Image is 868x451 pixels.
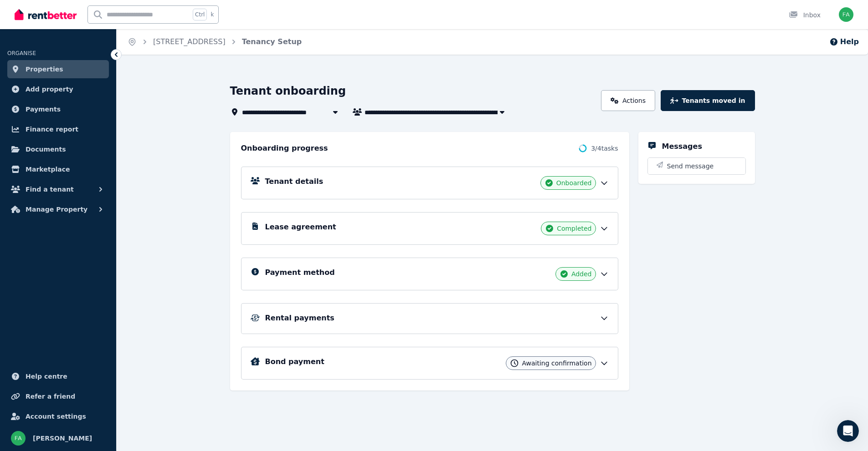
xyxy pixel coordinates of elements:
span: Tenancy Setup [242,36,302,47]
span: Completed [557,224,591,233]
span: Ctrl [193,9,207,20]
b: After completion: [15,216,77,223]
b: To create an exit condition report: [15,103,138,110]
a: Help centre [7,367,109,385]
li: Both parties can agree on the property's condition and discuss any items before bond return [21,248,168,274]
span: Manage Property [26,204,87,215]
button: Tenants moved in [661,90,755,111]
img: Profile image for The RentBetter Team [26,5,41,20]
span: Payments [26,104,61,115]
div: If you completed an entry report previously, you can copy across the photos and comments into the... [15,176,168,211]
img: Rental Payments [251,314,260,321]
a: Add property [7,80,109,98]
span: [PERSON_NAME] [33,433,92,444]
div: Please make sure to click the options to 'get more help' if we haven't answered your question. [15,32,142,59]
h5: Messages [662,141,702,152]
textarea: Message… [8,279,175,294]
a: Refer a friend [7,387,109,405]
a: Account settings [7,407,109,426]
a: Payments [7,100,109,118]
li: The exit report is typically done together with your tenant during the final inspection [21,229,168,246]
h5: Rental payments [265,313,334,324]
div: The RentBetter Team says… [7,66,175,348]
a: Marketplace [7,160,109,178]
span: Added [571,269,592,279]
span: Add property [26,84,73,95]
div: The RentBetter Team says… [7,27,175,66]
a: Source reference 12682915: [43,267,50,274]
div: When your tenant is moving out, you'll need to create anexit condition reportto compare against t... [7,66,175,347]
li: Go to your page and locate the relevant property [21,116,168,132]
button: go back [6,4,23,21]
img: RentBetter [15,8,77,21]
b: New Condition Report [36,155,115,162]
h1: The RentBetter Team [44,9,120,15]
button: Send a message… [156,294,171,309]
button: Emoji picker [14,298,21,305]
b: Properties [55,116,93,123]
span: Documents [26,144,66,155]
span: Help centre [26,371,67,382]
h5: Bond payment [265,356,324,367]
button: Manage Property [7,200,109,218]
h1: Tenant onboarding [230,84,346,98]
div: Close [160,4,176,20]
span: ORGANISE [7,50,36,56]
span: Find a tenant [26,184,74,195]
a: Documents [7,140,109,158]
h5: Lease agreement [265,222,336,233]
div: When your tenant is moving out, you'll need to create an to compare against the original entry re... [15,71,168,98]
a: Finance report [7,120,109,138]
h2: Onboarding progress [241,143,328,154]
li: Once completed and sent to your tenant, you'll be able to download a PDF copy from the section [21,276,168,302]
a: [STREET_ADDRESS] [153,37,226,46]
img: Faraz Ali [839,7,853,22]
span: k [211,11,214,18]
b: Condition Report [46,136,108,143]
a: Source reference 5610194: [56,164,64,171]
button: Upload attachment [43,298,51,305]
button: Home [143,4,160,21]
span: Awaiting confirmation [522,359,591,368]
li: Click on under the section [21,135,168,152]
a: Properties [7,60,109,78]
h5: Payment method [265,267,335,278]
h5: Tenant details [265,176,324,187]
a: Actions [601,90,655,111]
span: Send message [667,162,714,171]
span: Onboarded [556,178,592,187]
iframe: Intercom live chat [837,420,859,442]
button: Find a tenant [7,180,109,198]
span: Account settings [26,411,86,422]
nav: Breadcrumb [117,29,313,55]
span: Marketplace [26,164,70,175]
span: 3 / 4 tasks [591,144,618,153]
img: Bond Details [251,357,260,365]
div: Please make sure to click the options to 'get more help' if we haven't answered your question. [7,27,149,65]
li: Click to start a new exit report [21,154,168,171]
button: Help [829,36,859,47]
img: Faraz Ali [11,431,26,446]
span: Refer a friend [26,391,75,402]
div: Inbox [789,10,821,20]
span: Properties [26,64,63,75]
button: Gif picker [29,298,36,305]
span: Finance report [26,124,78,135]
button: Scroll to bottom [83,258,99,273]
button: Send message [648,158,745,174]
b: exit condition report [45,81,119,88]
